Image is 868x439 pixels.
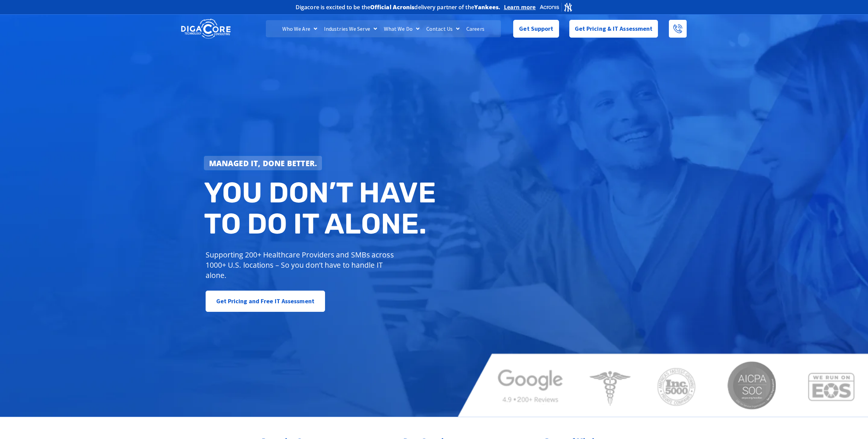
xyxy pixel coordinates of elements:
a: Managed IT, done better. [204,156,322,170]
a: Get Pricing and Free IT Assessment [206,291,325,312]
nav: Menu [266,20,501,37]
span: Get Pricing & IT Assessment [575,22,653,36]
b: Yankees. [474,3,501,11]
strong: Managed IT, done better. [209,158,317,168]
img: Acronis [539,2,573,12]
a: Learn more [504,4,536,11]
a: Who We Are [279,20,321,37]
a: Contact Us [423,20,463,37]
a: What We Do [380,20,423,37]
a: Industries We Serve [321,20,380,37]
b: Official Acronis [370,3,415,11]
a: Get Pricing & IT Assessment [569,20,658,38]
a: Careers [463,20,488,37]
p: Supporting 200+ Healthcare Providers and SMBs across 1000+ U.S. locations – So you don’t have to ... [206,250,397,280]
span: Get Pricing and Free IT Assessment [216,294,314,308]
h2: You don’t have to do IT alone. [204,177,439,240]
h2: Digacore is excited to be the delivery partner of the [296,4,501,10]
a: Get Support [513,20,559,38]
span: Get Support [519,22,553,36]
img: DigaCore Technology Consulting [181,18,231,40]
